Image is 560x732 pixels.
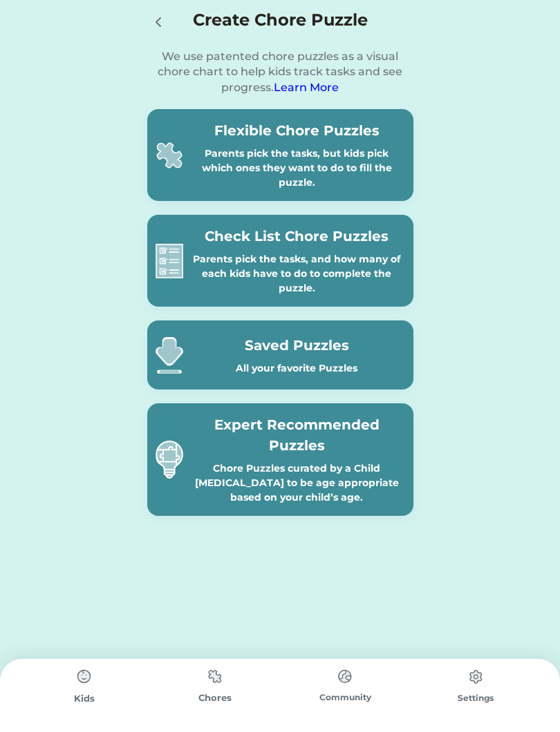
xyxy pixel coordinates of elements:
div: Chores [150,691,281,705]
img: type%3Dchores%2C%20state%3Ddefault.svg [201,663,229,690]
h5: Flexible Chore Puzzles [189,120,405,141]
img: Icone%20-%20check%20list.png [156,244,183,278]
div: Parents pick the tasks, but kids pick which ones they want to do to fill the puzzle. [189,146,405,190]
h4: Create Chore Puzzle [189,8,372,32]
img: programming-module-puzzle-1--code-puzzle-module-programming-plugin-piece.svg [156,142,183,169]
img: type%3Dchores%2C%20state%3Ddefault.svg [331,663,359,690]
img: type%3Dchores%2C%20state%3Ddefault.svg [71,663,98,691]
div: Settings [411,692,541,704]
h5: Expert Recommended Puzzles [189,414,405,456]
div: Kids [19,692,150,706]
a: Learn More [274,81,339,94]
h5: Check List Chore Puzzles [189,226,405,247]
div: All your favorite Puzzles [189,361,405,376]
div: Community [280,691,411,704]
div: Chore Puzzles curated by a Child [MEDICAL_DATA] to be age appropriate based on your child’s age. [189,461,405,505]
img: type%3Dchores%2C%20state%3Ddefault.svg [462,663,489,691]
img: Icone%20-%20Expert.png [156,441,183,479]
img: Icone%20-%20Fleche.png [156,337,183,374]
div: We use patented chore puzzles as a visual chore chart to help kids track tasks and see progress. [147,49,413,95]
div: Parents pick the tasks, and how many of each kids have to do to complete the puzzle. [189,252,405,296]
h5: Saved Puzzles [189,335,405,356]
